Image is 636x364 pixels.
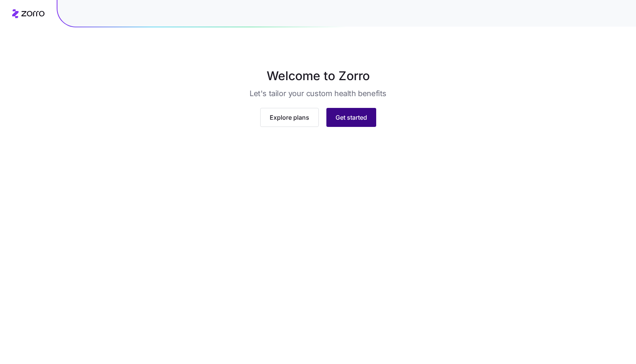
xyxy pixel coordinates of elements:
img: stellaHeroImage [160,102,477,111]
button: Get started [326,117,376,136]
h3: Let's tailor your custom health benefits [250,88,386,99]
button: Explore plans [260,117,319,136]
span: Get started [335,122,367,131]
h1: Welcome to Zorro [129,67,507,85]
span: Explore plans [270,122,309,131]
